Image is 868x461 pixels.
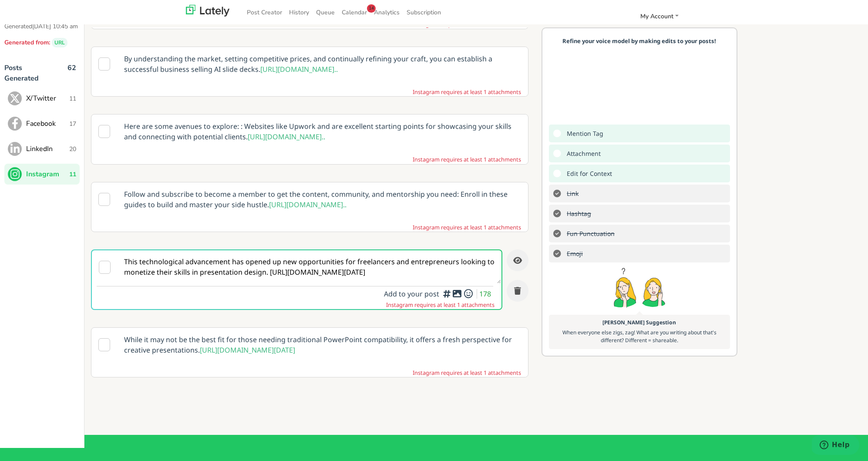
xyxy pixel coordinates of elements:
span: Generated from: [4,38,50,47]
i: Add hashtags for context vs. index rankings for increased engagement [441,293,452,294]
s: Add hashtags for context vs. index rankings for increased engagement. [562,207,593,220]
span: LinkedIn [26,144,69,154]
p: By understanding the market, setting competitive prices, and continually refining your craft, you... [118,47,528,81]
span: URL [52,38,67,47]
span: My Account [640,12,673,20]
small: Instagram requires at least 1 attachments [413,155,521,164]
small: Instagram requires at least 1 attachments [386,301,495,309]
span: [URL][DOMAIN_NAME][DATE] [200,345,295,355]
img: suggestion.75af8b33.png [611,265,667,313]
span: When everyone else zigs, zag! What are you writing about that's different? Different = shareable. [562,329,717,344]
a: Calendar14 [338,5,370,20]
p: Posts Generated [4,63,50,84]
span: Add mention tags to leverage the sharing power of others. [562,127,606,140]
s: Add a link to drive traffic to a website or landing page. [562,187,581,200]
s: Add emojis to clarify and drive home the tone of your message. [562,247,585,260]
s: Add exclamation marks, ellipses, etc. to better communicate tone. [562,227,617,240]
a: Subscription [403,5,444,20]
img: lately_logo_nav.700ca2e7.jpg [186,5,229,17]
span: [DATE] 10:45 am [32,22,78,30]
span: [URL][DOMAIN_NAME].. [260,64,338,74]
span: Add to your post [384,289,441,299]
a: Post Creator [243,5,286,20]
p: Generated [4,22,80,31]
a: 14 [367,4,376,13]
small: Instagram requires at least 1 attachments [413,88,521,96]
a: My Account [637,9,682,24]
button: Trash this Post [507,280,528,302]
span: Double-check the A.I. to make sure nothing wonky got thru. [562,167,614,180]
span: Instagram [26,169,69,179]
i: Add emojis to clarify and drive home the tone of your message. [463,293,474,294]
span: 178 [479,289,493,299]
span: 62 [67,63,76,88]
span: X/Twitter [26,93,69,104]
a: History [286,5,313,20]
p: Refine your voice model by making edits to your posts! [553,37,726,46]
button: Instagram11 [4,164,80,185]
a: Analytics [370,5,403,20]
a: Queue [313,5,338,20]
small: Instagram requires at least 1 attachments [413,223,521,232]
span: [URL][DOMAIN_NAME].. [248,132,325,141]
span: 11 [69,94,76,103]
span: 11 [69,170,76,179]
iframe: Opens a widget where you can find more information [812,435,859,457]
button: X/Twitter11 [4,88,80,109]
i: Add a video or photo or swap out the default image from any link for increased visual appeal [452,293,462,294]
button: Facebook17 [4,113,80,134]
button: Preview this Post [507,249,528,271]
p: While it may not be the best fit for those needing traditional PowerPoint compatibility, it offer... [118,328,528,362]
span: Calendar [342,8,367,17]
span: Facebook [26,118,69,129]
b: [PERSON_NAME] Suggestion [602,319,676,326]
p: Here are some avenues to explore: : Websites like Upwork and are excellent starting points for sh... [118,114,528,148]
p: Follow and subscribe to become a member to get the content, community, and mentorship you need: E... [118,182,528,216]
span: 20 [69,145,76,154]
button: LinkedIn20 [4,138,80,159]
span: [URL][DOMAIN_NAME].. [269,200,347,209]
small: Instagram requires at least 1 attachments [413,369,521,377]
span: 17 [69,119,76,128]
span: Add a video or photo or swap out the default image from any link for increased visual appeal. [562,147,603,160]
